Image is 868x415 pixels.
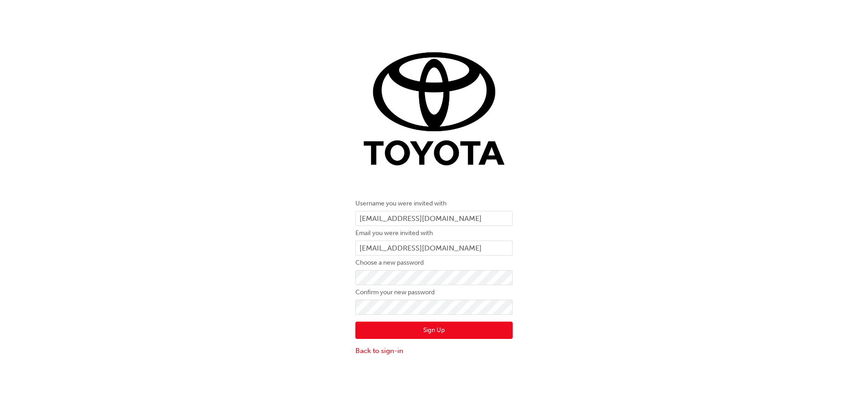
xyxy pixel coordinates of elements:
[355,287,513,298] label: Confirm your new password
[355,228,513,239] label: Email you were invited with
[355,346,513,356] a: Back to sign-in
[355,257,513,268] label: Choose a new password
[355,198,513,209] label: Username you were invited with
[355,27,513,184] img: tt
[355,322,513,339] button: Sign Up
[355,211,513,226] input: Username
